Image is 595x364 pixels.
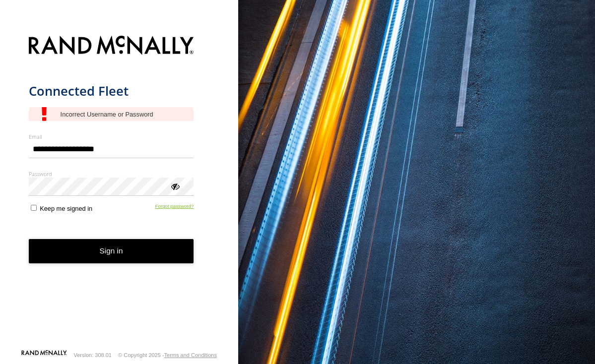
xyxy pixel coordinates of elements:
[29,30,210,349] form: main
[29,133,194,140] label: Email
[29,239,194,263] button: Sign in
[74,352,112,358] div: Version: 308.01
[164,352,217,358] a: Terms and Conditions
[170,181,180,191] div: ViewPassword
[31,205,37,211] input: Keep me signed in
[29,83,194,99] h1: Connected Fleet
[21,350,67,360] a: Visit our Website
[29,34,194,59] img: Rand McNally
[155,203,194,212] a: Forgot password?
[29,170,194,178] label: Password
[118,352,217,358] div: © Copyright 2025 -
[40,205,92,212] span: Keep me signed in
